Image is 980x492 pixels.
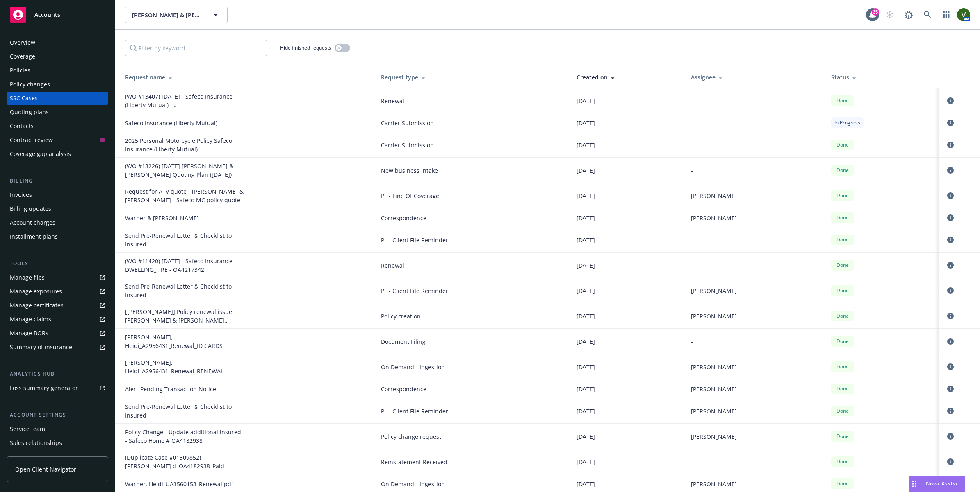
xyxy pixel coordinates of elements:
button: [PERSON_NAME] & [PERSON_NAME] [125,7,228,23]
div: SSC Cases [10,92,38,105]
span: [DATE] [577,236,595,244]
a: Overview [7,36,108,49]
div: Policy changes [10,78,50,91]
div: Quoting plans [10,106,49,119]
span: Done [834,97,851,104]
div: 35 [872,8,879,16]
a: Policies [7,64,108,77]
span: Done [834,338,851,345]
span: [DATE] [577,458,595,466]
span: [PERSON_NAME] [691,287,737,295]
a: Service team [7,422,108,436]
span: Done [834,236,851,244]
a: circleInformation [946,362,955,372]
a: Report a Bug [900,7,917,23]
span: Done [834,433,851,440]
span: PL - Client File Reminder [381,287,563,295]
a: Coverage gap analysis [7,147,108,160]
a: Switch app [938,7,955,23]
span: Reinstatement Received [381,458,563,466]
div: Created on [577,73,678,81]
div: Freeman, Heidi_A2956431_Renewal_RENEWAL [125,358,248,375]
div: Policies [10,64,30,77]
span: [DATE] [577,312,595,320]
div: Manage files [10,271,45,284]
span: Done [834,287,851,294]
div: Send Pre-Renewal Letter & Checklist to Insured [125,231,248,248]
a: Manage files [7,271,108,284]
a: Summary of insurance [7,341,108,354]
div: Service team [10,422,45,436]
div: Send Pre-Renewal Letter & Checklist to Insured [125,402,248,420]
a: Manage claims [7,313,108,326]
span: Hide finished requests [280,44,331,51]
a: Manage BORs [7,327,108,340]
div: Contract review [10,133,53,147]
span: Done [834,385,851,393]
span: [DATE] [577,166,595,175]
div: Manage certificates [10,299,64,312]
span: [DATE] [577,287,595,295]
div: Safeco Insurance (Liberty Mutual) [125,119,248,127]
span: Done [834,480,851,487]
div: Installment plans [10,230,58,243]
a: Sales relationships [7,436,108,449]
div: (Duplicate Case #01309852) Warner, Matthew d_OA4182938_Paid [125,453,248,470]
div: - [691,97,818,105]
div: Manage claims [10,313,51,326]
span: Policy creation [381,312,563,320]
span: [PERSON_NAME] & [PERSON_NAME] [132,11,203,19]
span: PL - Line Of Coverage [381,192,563,200]
a: circleInformation [946,96,955,106]
a: circleInformation [946,457,955,467]
span: Policy change request [381,432,563,441]
span: Done [834,363,851,370]
a: circleInformation [946,118,955,128]
div: Request type [381,73,563,81]
div: Warner & Heidi Free [125,214,248,222]
div: Tools [7,260,108,268]
span: [PERSON_NAME] [691,432,737,441]
div: Analytics hub [7,370,108,378]
a: Loss summary generator [7,381,108,395]
a: Account charges [7,216,108,229]
span: [DATE] [577,119,595,127]
div: Alert-Pending Transaction Notice [125,385,248,393]
div: (WO #13226) 07/29/2025 Heidi Freeman & Matt Warner Quoting Plan (2025-07-29) [125,162,248,179]
div: Account charges [10,216,55,229]
a: circleInformation [946,213,955,223]
div: Billing [7,177,108,185]
span: [DATE] [577,407,595,415]
span: [PERSON_NAME] [691,363,737,371]
span: Done [834,312,851,320]
div: - [691,166,818,175]
span: Renewal [381,261,563,270]
span: [DATE] [577,214,595,222]
div: - [691,337,818,346]
div: Status [831,73,932,81]
a: Contacts [7,120,108,133]
div: Send Pre-Renewal Letter & Checklist to Insured [125,282,248,299]
div: - [691,458,818,466]
span: Nova Assist [926,480,958,487]
div: - [691,261,818,270]
a: circleInformation [946,336,955,346]
img: photo [957,8,970,21]
div: Warner, Heidi_UA3560153_Renewal.pdf [125,480,248,488]
span: Done [834,192,851,199]
span: Done [834,458,851,465]
span: [DATE] [577,141,595,149]
span: Done [834,407,851,415]
div: Coverage [10,50,35,63]
div: - [691,119,818,127]
div: Request for ATV quote - Heidi Freeman & Matt Warner - Safeco MC policy quote [125,187,248,204]
span: [DATE] [577,385,595,393]
div: Freeman, Heidi_A2956431_Renewal_ID CARDS [125,333,248,350]
a: Manage exposures [7,285,108,298]
div: Policy Change - Update additional insured - - Safeco Home # OA4182938 [125,428,248,445]
span: PL - Client File Reminder [381,407,563,415]
a: Accounts [7,3,108,26]
a: Invoices [7,188,108,201]
span: Renewal [381,97,563,105]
